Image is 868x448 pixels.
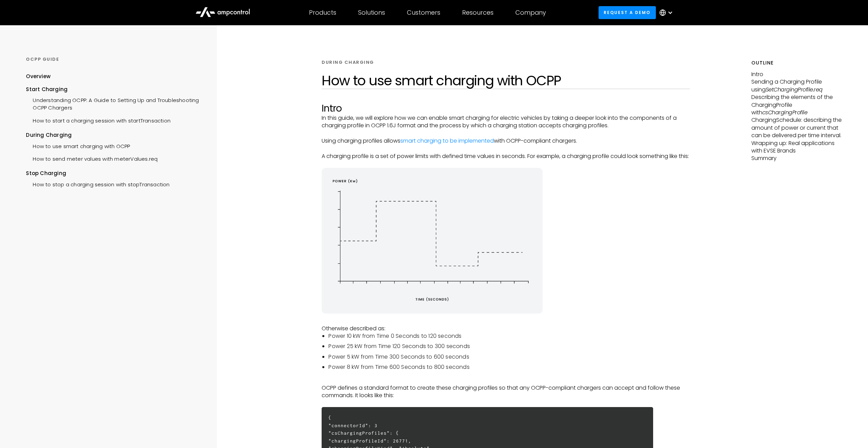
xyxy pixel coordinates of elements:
em: csChargingProfile [762,109,808,116]
h5: Outline [751,59,842,67]
p: ‍ [322,160,690,168]
p: Intro [751,71,842,78]
p: ‍ [322,130,690,137]
p: Using charging profiles allows with OCPP-compliant chargers. [322,137,690,145]
div: Solutions [358,9,385,16]
div: Stop Charging [26,170,200,177]
a: How to use smart charging with OCPP [26,139,130,152]
h1: How to use smart charging with OCPP [322,72,690,89]
p: ‍ [322,377,690,384]
p: In this guide, we will explore how we can enable smart charging for electric vehicles by taking a... [322,114,690,130]
div: Start Charging [26,86,200,93]
div: Products [309,9,336,16]
p: Sending a Charging Profile using [751,78,842,93]
p: ‍ [322,317,690,324]
p: Otherwise described as: [322,325,690,332]
a: smart charging to be implemented [400,137,494,145]
div: Resources [462,9,494,16]
p: Describing the elements of the ChargingProfile with [751,93,842,116]
div: Overview [26,73,50,80]
li: Power 10 kW from Time 0 Seconds to 120 seconds [328,332,690,340]
a: Understanding OCPP: A Guide to Setting Up and Troubleshooting OCPP Chargers [26,93,200,114]
a: Overview [26,73,50,85]
p: Wrapping up: Real applications with EVSE Brands [751,140,842,155]
div: Company [515,9,546,16]
div: OCPP GUIDE [26,56,200,62]
a: Request a demo [599,6,656,19]
img: energy diagram [322,168,543,314]
a: How to send meter values with meterValues.req [26,152,158,164]
li: Power 8 kW from Time 600 Seconds to 800 seconds [328,363,690,371]
p: ‍ [322,400,690,407]
div: Customers [407,9,440,16]
p: ChargingSchedule: describing the amount of power or current that can be delivered per time interval. [751,116,842,139]
div: DURING CHARGING [322,59,374,66]
div: During Charging [26,131,200,139]
a: How to start a charging session with startTransaction [26,114,171,126]
li: Power 5 kW from Time 300 Seconds to 600 seconds [328,353,690,361]
p: A charging profile is a set of power limits with defined time values in seconds. For example, a c... [322,153,690,160]
h2: Intro [322,103,690,114]
em: SetChargingProfile.req [766,86,823,93]
li: Power 25 kW from Time 120 Seconds to 300 seconds [328,343,690,350]
p: ‍ [322,145,690,152]
p: Summary [751,155,842,162]
a: How to stop a charging session with stopTransaction [26,177,170,190]
p: OCPP defines a standard format to create these charging profiles so that any OCPP-compliant charg... [322,384,690,400]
